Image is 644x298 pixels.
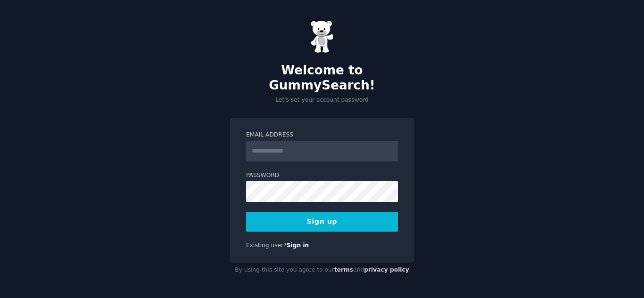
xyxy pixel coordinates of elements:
a: Sign in [287,242,309,249]
a: privacy policy [364,266,409,273]
span: Existing user? [246,242,287,249]
label: Email Address [246,131,398,139]
button: Sign up [246,212,398,232]
h2: Welcome to GummySearch! [230,63,414,93]
div: By using this site you agree to our and [230,263,414,278]
p: Let's set your account password [230,96,414,105]
a: terms [334,266,353,273]
img: Gummy Bear [310,20,334,53]
label: Password [246,171,398,180]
